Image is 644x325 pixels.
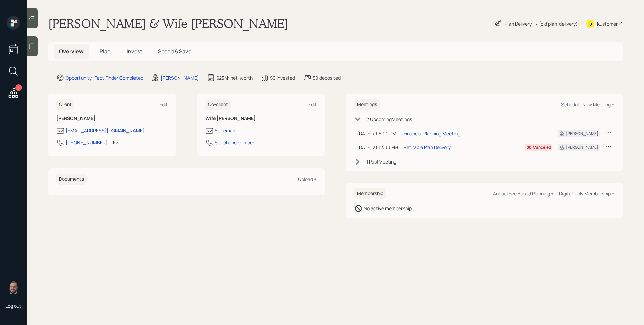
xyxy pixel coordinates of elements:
span: Spend & Save [158,48,191,55]
h1: [PERSON_NAME] & Wife [PERSON_NAME] [48,16,288,31]
div: [PERSON_NAME] [566,144,598,150]
h6: Membership [354,188,386,199]
h6: Wife [PERSON_NAME] [205,115,317,121]
h6: Meetings [354,99,380,110]
div: [PERSON_NAME] [566,131,598,137]
div: [DATE] at 5:00 PM [357,130,398,137]
div: Annual Fee Based Planning + [493,190,554,197]
div: Set email [215,127,235,134]
div: [PERSON_NAME] [161,74,199,81]
div: Kustomer [597,20,618,27]
div: Digital-only Membership + [559,190,614,197]
div: [PHONE_NUMBER] [66,139,108,146]
div: Financial Planning Meeting [404,130,460,137]
div: Plan Delivery [505,20,532,27]
div: [DATE] at 12:00 PM [357,144,398,151]
div: 1 [15,84,22,91]
div: Retirable Plan Delivery [404,144,451,151]
div: $0 invested [270,74,295,81]
img: james-distasi-headshot.png [7,281,20,294]
div: $0 deposited [313,74,341,81]
div: Schedule New Meeting + [561,101,614,108]
h6: Documents [56,174,87,185]
span: Plan [100,48,111,55]
div: Upload + [298,176,317,182]
div: • (old plan-delivery) [535,20,578,27]
div: Set phone number [215,139,254,146]
h6: Client [56,99,74,110]
div: EST [113,139,121,146]
div: [EMAIL_ADDRESS][DOMAIN_NAME] [66,127,145,134]
div: 1 Past Meeting [366,158,396,165]
div: $234k net-worth [216,74,253,81]
span: Invest [127,48,142,55]
div: Canceled [533,144,551,150]
div: Log out [5,303,21,309]
span: Overview [59,48,84,55]
div: Edit [159,101,168,108]
div: Edit [308,101,317,108]
div: Opportunity · Fact Finder Completed [66,74,143,81]
h6: [PERSON_NAME] [56,115,168,121]
h6: Co-client [205,99,231,110]
div: 2 Upcoming Meeting s [366,115,412,123]
div: No active membership [364,205,412,212]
